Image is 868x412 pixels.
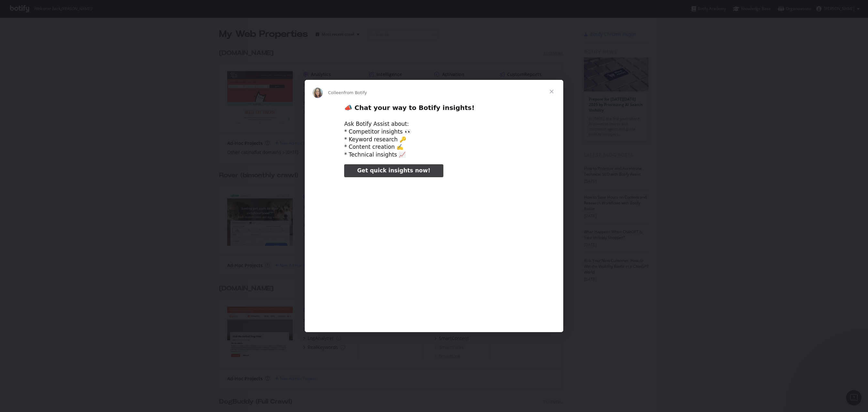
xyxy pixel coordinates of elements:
span: Close [540,80,563,103]
div: Ask Botify Assist about: * Competitor insights 👀 * Keyword research 🔑 * Content creation ✍️ * Tec... [344,120,524,159]
video: Play video [299,183,569,318]
a: Get quick insights now! [344,164,443,177]
h2: 📣 Chat your way to Botify insights! [344,103,524,115]
span: Get quick insights now! [357,167,430,174]
span: from Botify [344,90,367,95]
img: Profile image for Colleen [312,88,323,98]
span: Colleen [328,90,344,95]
